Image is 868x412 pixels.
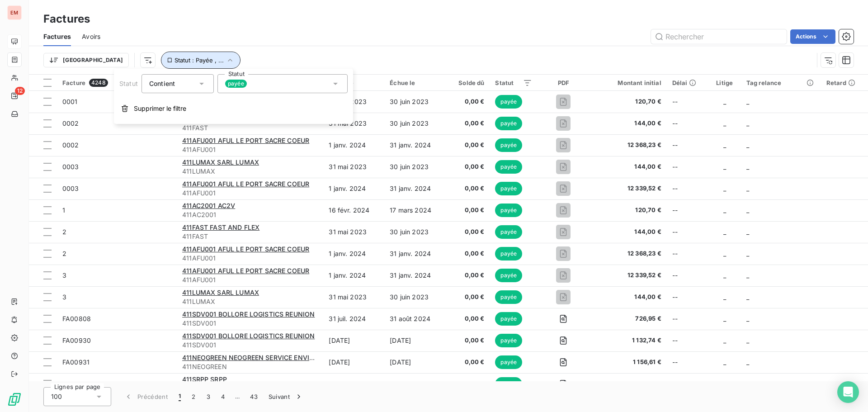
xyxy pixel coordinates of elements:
span: FA00930 [62,336,91,344]
td: [DATE] [384,373,446,395]
span: 411AFU001 AFUL LE PORT SACRE COEUR [182,245,309,253]
div: PDF [543,79,584,86]
td: 31 mai 2023 [323,91,384,113]
span: 0,00 € [452,119,484,128]
span: payée [495,290,522,304]
span: 411FAST [182,123,318,133]
span: payée [495,204,522,217]
button: Précédent [118,387,173,406]
button: 43 [245,387,263,406]
span: 411NEOGREEN NEOGREEN SERVICE ENVIRONNEMENT [182,354,351,361]
span: Statut [119,80,138,87]
span: 0,00 € [452,336,484,345]
button: 1 [173,387,186,406]
span: 12 339,52 € [595,271,661,280]
span: Statut : Payée , ... [175,57,224,64]
span: Facture [62,79,85,86]
span: 144,00 € [595,162,661,171]
span: payée [495,160,522,174]
td: 1 janv. 2024 [323,134,384,156]
div: Montant initial [595,79,661,86]
span: 411LUMAX [182,167,318,176]
td: 30 juin 2023 [384,91,446,113]
div: Litige [714,79,736,86]
span: _ [746,206,749,214]
div: Émise le [329,79,379,86]
span: _ [746,141,749,149]
span: Supprimer le filtre [134,104,186,113]
span: _ [723,185,726,192]
span: _ [746,98,749,105]
span: _ [746,293,749,301]
td: -- [667,134,708,156]
button: Actions [790,29,835,44]
span: payée [495,95,522,109]
td: -- [667,308,708,330]
span: payée [495,355,522,369]
span: 12 368,23 € [595,141,661,150]
span: 411LUMAX SARL LUMAX [182,289,259,296]
td: 31 janv. 2024 [384,243,446,265]
span: 100 [51,392,62,401]
span: 3 [62,293,66,301]
span: _ [746,185,749,192]
img: Logo LeanPay [7,392,22,407]
span: FA00932 [62,380,91,388]
span: 0,00 € [452,358,484,367]
span: _ [723,119,726,127]
span: 12 [15,87,25,95]
span: 411SDV001 [182,341,318,350]
span: 411FAST [182,232,318,241]
span: _ [723,271,726,279]
span: 0001 [62,98,78,105]
span: Contient [149,80,175,87]
span: 0,00 € [452,314,484,323]
span: _ [723,250,726,257]
span: 411AC2001 AC2V [182,202,235,209]
span: 3 [62,271,66,279]
td: -- [667,91,708,113]
td: 1 janv. 2024 [323,178,384,199]
span: payée [495,182,522,195]
span: 0,00 € [452,249,484,258]
td: -- [667,330,708,351]
td: 31 juil. 2024 [323,308,384,330]
span: _ [723,228,726,236]
span: 411AFU001 AFUL LE PORT SACRE COEUR [182,267,309,275]
div: Délai [672,79,703,86]
span: 2 [62,250,66,257]
td: [DATE] [323,373,384,395]
div: EM [7,5,22,20]
span: _ [746,271,749,279]
td: -- [667,199,708,221]
span: 726,95 € [595,314,661,323]
h3: Factures [43,11,90,27]
span: payée [495,247,522,260]
span: _ [746,315,749,322]
td: [DATE] [323,330,384,351]
span: 411AC2001 [182,210,318,219]
span: payée [225,80,247,88]
td: 30 juin 2023 [384,113,446,134]
span: 2 [62,228,66,236]
td: 31 août 2024 [384,308,446,330]
span: 0,00 € [452,293,484,302]
td: 31 mai 2023 [323,113,384,134]
span: _ [723,380,726,388]
td: -- [667,113,708,134]
span: 1 132,74 € [595,336,661,345]
td: 30 juin 2023 [384,221,446,243]
td: 1 janv. 2024 [323,243,384,265]
td: 31 janv. 2024 [384,265,446,286]
span: payée [495,334,522,347]
span: _ [746,119,749,127]
td: -- [667,243,708,265]
span: 411SDV001 BOLLORE LOGISTICS REUNION [182,332,315,340]
td: 31 mai 2023 [323,221,384,243]
td: [DATE] [384,351,446,373]
td: -- [667,286,708,308]
span: _ [723,98,726,105]
button: Statut : Payée , ... [161,52,241,69]
span: 144,00 € [595,119,661,128]
span: payée [495,377,522,391]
